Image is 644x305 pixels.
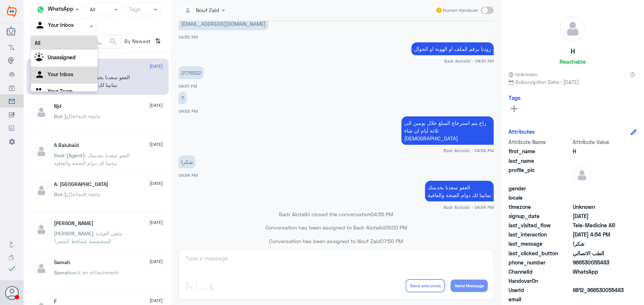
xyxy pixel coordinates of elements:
span: Attribute Value [573,138,626,146]
span: Tele-Medicine AR [573,221,626,229]
span: : Default reply [63,191,101,197]
span: Badr Alotaibi - 04:54 PM [444,204,494,210]
button: Send and close [406,279,445,292]
p: 10/8/2025, 4:54 PM [179,155,196,168]
h5: F [54,298,57,305]
b: Your Inbox [48,71,73,77]
span: phone_number [509,259,571,266]
h6: Reachable [559,58,586,65]
span: first_name [509,147,571,155]
h6: Attributes [509,128,535,135]
p: 10/8/2025, 4:54 PM [425,181,494,201]
span: 2025-08-10T13:48:07.105Z [573,212,626,220]
input: Search by Name, Local etc… [31,35,121,49]
span: Unknown [509,70,537,78]
img: yourInbox.svg [35,20,46,31]
i: check [7,264,16,273]
span: search [109,37,118,46]
img: defaultAdmin.png [573,166,591,185]
span: null [573,277,626,285]
span: Unknown [573,203,626,211]
span: last_visited_flow [509,221,571,229]
span: Bot [54,113,63,119]
span: 05:00 PM [385,224,407,231]
img: Unassigned.svg [35,53,46,64]
span: gender [509,185,571,192]
i: ⇅ [155,35,161,47]
img: defaultAdmin.png [32,259,51,278]
div: Tags [128,5,141,15]
p: 10/8/2025, 4:54 PM [402,116,494,145]
span: By Newest [121,35,152,50]
h6: Tags [509,94,521,101]
span: الطب الاتصالي [573,249,626,257]
span: Bot [54,191,63,197]
span: sent an attachment [70,269,119,276]
img: defaultAdmin.png [32,142,51,161]
h5: Njd [54,103,62,109]
span: [PERSON_NAME] [54,230,94,236]
button: Avatar [5,286,19,300]
span: 04:55 PM [371,211,393,217]
span: locale [509,194,571,201]
span: Badr (Agent) [54,152,85,158]
span: [DATE] [150,297,163,304]
span: email [509,295,571,303]
img: defaultAdmin.png [32,103,51,122]
img: defaultAdmin.png [32,181,51,200]
span: : Default reply [63,113,101,119]
span: UserId [509,286,571,294]
span: 2025-08-10T13:54:13.076Z [573,231,626,238]
span: [DATE] [150,102,163,109]
p: Badr Alotaibi closed the conversation [179,210,494,218]
span: last_name [509,157,571,165]
span: : العفو سعدنا بخدمتك تمانينا لك دوام الصحة والعافية [54,152,130,166]
h5: A. Turki [54,181,109,187]
img: defaultAdmin.png [560,16,585,41]
span: null [573,295,626,303]
span: last_message [509,240,571,248]
span: null [573,194,626,201]
span: Human Handover [443,7,478,14]
span: [DATE] [150,63,163,70]
button: search [109,36,118,48]
p: Conversation has been assigned to Badr Alotaibi [179,224,494,231]
span: 9812_966530055483 [573,286,626,294]
p: Conversation has been assigned to Nouf Zaid [179,237,494,245]
img: Widebot Logo [7,6,17,17]
button: Send Message [451,280,488,292]
span: [DATE] [150,141,163,148]
span: Badr Alotaibi - 04:54 PM [444,147,494,154]
b: All [35,40,40,46]
span: signup_date [509,212,571,220]
span: Subscription Date : [DATE] [509,78,637,86]
span: H [573,147,626,155]
span: ChannelId [509,268,571,276]
span: 04:50 PM [179,35,198,39]
h5: A Balubaid [54,142,79,148]
span: 04:53 PM [179,109,198,113]
span: 04:54 PM [179,173,198,178]
img: whatsapp.png [35,4,46,15]
h5: عبدالرحمن بن عبدالله [54,220,94,227]
span: last_clicked_button [509,249,571,257]
b: Your Team [48,88,73,94]
h5: Samah [54,259,70,266]
img: defaultAdmin.png [32,220,51,239]
b: Unassigned [48,54,76,60]
span: HandoverOn [509,277,571,285]
span: Badr Alotaibi - 04:51 PM [444,58,494,64]
span: 2 [573,268,626,276]
span: شكرا [573,240,626,248]
span: 04:51 PM [179,84,197,88]
p: 10/8/2025, 4:51 PM [179,66,204,79]
span: [DATE] [150,219,163,226]
img: yourInbox.svg [35,70,46,81]
img: yourTeam.svg [35,87,46,98]
span: null [573,185,626,192]
span: profile_pic [509,166,571,183]
span: 966530055483 [573,259,626,266]
p: 10/8/2025, 4:53 PM [179,91,187,104]
p: 10/8/2025, 4:51 PM [411,42,494,55]
span: [DATE] [150,258,163,265]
